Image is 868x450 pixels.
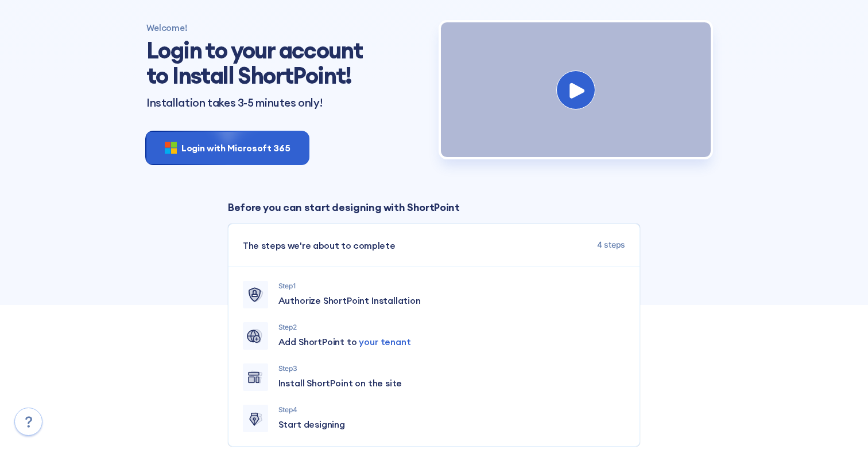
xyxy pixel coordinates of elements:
h1: Login to your account to Install ShortPoint! [146,38,370,88]
span: Install ShortPoint on the site [278,376,402,390]
span: Add ShortPoint to [278,335,411,349]
span: Authorize ShortPoint Installation [278,294,421,307]
p: Step 2 [278,322,625,332]
button: Login with Microsoft 365 [146,132,308,164]
span: your tenant [359,336,410,347]
p: Step 3 [278,363,625,374]
p: Step 1 [278,281,625,291]
h4: Welcome! [146,22,427,33]
span: Start designing [278,417,345,431]
p: Installation takes 3-5 minutes only! [146,97,427,109]
p: Step 4 [278,405,625,415]
span: The steps we're about to complete [243,238,395,252]
iframe: Chat Widget [811,395,868,450]
span: 4 steps [597,238,625,252]
p: Before you can start designing with ShortPoint [228,199,640,215]
span: Login with Microsoft 365 [181,141,290,155]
